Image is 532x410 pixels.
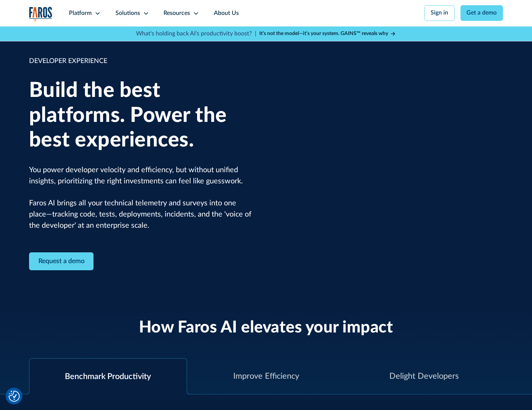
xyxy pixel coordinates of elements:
div: Resources [164,9,190,18]
button: Cookie Settings [9,391,20,402]
div: Improve Efficiency [233,370,299,382]
p: You power developer velocity and efficiency, but without unified insights, prioritizing the right... [29,165,255,231]
a: Get a demo [460,5,503,21]
div: Solutions [115,9,140,18]
div: Delight Developers [389,370,459,382]
h2: How Faros AI elevates your impact [139,318,393,338]
strong: It’s not the model—it’s your system. GAINS™ reveals why [259,31,388,36]
div: Benchmark Productivity [65,370,151,383]
h1: Build the best platforms. Power the best experiences. [29,78,255,153]
a: home [29,7,53,22]
div: DEVELOPER EXPERIENCE [29,56,255,66]
div: Platform [69,9,92,18]
a: Sign in [424,5,455,21]
img: Logo of the analytics and reporting company Faros. [29,7,53,22]
img: Revisit consent button [9,391,20,402]
a: It’s not the model—it’s your system. GAINS™ reveals why [259,30,396,38]
a: Contact Modal [29,252,94,271]
p: What's holding back AI's productivity boost? | [136,29,256,38]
